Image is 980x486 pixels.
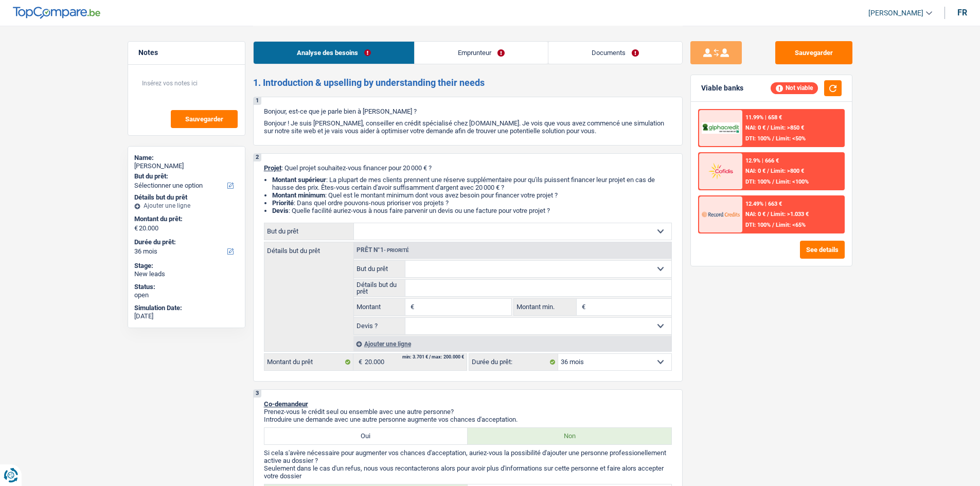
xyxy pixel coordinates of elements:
span: - Priorité [384,247,409,253]
span: DTI: 100% [745,135,771,142]
div: open [134,291,239,299]
span: Projet [264,164,281,172]
div: 1 [254,97,261,105]
span: Limit: >800 € [771,168,804,174]
span: € [577,299,588,315]
p: Bonjour ! Je suis [PERSON_NAME], conseiller en crédit spécialisé chez [DOMAIN_NAME]. Je vois que ... [264,119,672,135]
div: fr [957,8,967,17]
span: DTI: 100% [745,178,771,185]
div: 3 [254,390,261,398]
span: Limit: <100% [776,178,809,185]
div: 2 [254,154,261,161]
div: Ajouter une ligne [353,336,671,351]
p: Introduire une demande avec une autre personne augmente vos chances d'acceptation. [264,416,672,423]
span: / [772,135,774,142]
label: Devis ? [354,318,406,334]
div: Viable banks [701,84,743,93]
span: Sauvegarder [185,116,223,122]
label: Montant min. [514,299,577,315]
span: Limit: >1.033 € [771,211,809,218]
label: Montant du prêt [264,354,353,370]
img: Cofidis [702,161,740,181]
label: But du prêt [354,261,406,277]
div: Status: [134,283,239,291]
img: Record Credits [702,205,740,224]
div: Détails but du prêt [134,193,239,202]
li: : Quel est le montant minimum dont vous avez besoin pour financer votre projet ? [272,191,672,199]
label: Oui [264,428,468,444]
span: Co-demandeur [264,400,308,408]
div: New leads [134,270,239,278]
strong: Montant minimum [272,191,325,199]
div: 12.9% | 666 € [745,157,779,164]
div: min: 3.701 € / max: 200.000 € [402,355,464,359]
li: : Quelle facilité auriez-vous à nous faire parvenir un devis ou une facture pour votre projet ? [272,207,672,214]
p: Prenez-vous le crédit seul ou ensemble avec une autre personne? [264,408,672,416]
label: Durée du prêt: [134,238,237,246]
li: : La plupart de mes clients prennent une réserve supplémentaire pour qu'ils puissent financer leu... [272,176,672,191]
strong: Montant supérieur [272,176,326,184]
a: Emprunteur [415,42,548,64]
h2: 1. Introduction & upselling by understanding their needs [253,77,683,88]
div: [DATE] [134,312,239,320]
span: Limit: >850 € [771,124,804,131]
a: [PERSON_NAME] [860,5,932,22]
p: Seulement dans le cas d'un refus, nous vous recontacterons alors pour avoir plus d'informations s... [264,464,672,480]
span: € [134,224,138,232]
label: Détails but du prêt [354,280,406,296]
div: Prêt n°1 [354,247,412,254]
img: AlphaCredit [702,122,740,134]
span: / [767,124,769,131]
p: Si cela s'avère nécessaire pour augmenter vos chances d'acceptation, auriez-vous la possibilité d... [264,449,672,464]
div: 11.99% | 658 € [745,114,782,121]
div: Name: [134,154,239,162]
span: Limit: <50% [776,135,806,142]
label: But du prêt [264,223,354,240]
li: : Dans quel ordre pouvons-nous prioriser vos projets ? [272,199,672,207]
div: [PERSON_NAME] [134,162,239,170]
div: Stage: [134,262,239,270]
p: : Quel projet souhaitez-vous financer pour 20 000 € ? [264,164,672,172]
a: Documents [548,42,682,64]
span: € [353,354,365,370]
div: 12.49% | 663 € [745,201,782,207]
button: Sauvegarder [775,41,852,64]
span: DTI: 100% [745,222,771,228]
span: / [767,168,769,174]
label: Montant du prêt: [134,215,237,223]
label: Durée du prêt: [469,354,558,370]
span: [PERSON_NAME] [868,9,923,17]
span: € [405,299,417,315]
span: NAI: 0 € [745,168,765,174]
span: / [772,222,774,228]
label: Détails but du prêt [264,242,353,254]
a: Analyse des besoins [254,42,414,64]
p: Bonjour, est-ce que je parle bien à [PERSON_NAME] ? [264,107,672,115]
h5: Notes [138,48,235,57]
label: Montant [354,299,406,315]
span: NAI: 0 € [745,211,765,218]
button: See details [800,241,845,259]
span: Limit: <65% [776,222,806,228]
label: But du prêt: [134,172,237,181]
span: / [772,178,774,185]
label: Non [468,428,671,444]
div: Not viable [771,82,818,94]
div: Simulation Date: [134,304,239,312]
img: TopCompare Logo [13,7,100,19]
strong: Priorité [272,199,294,207]
span: NAI: 0 € [745,124,765,131]
button: Sauvegarder [171,110,238,128]
span: Devis [272,207,289,214]
div: Ajouter une ligne [134,202,239,209]
span: / [767,211,769,218]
